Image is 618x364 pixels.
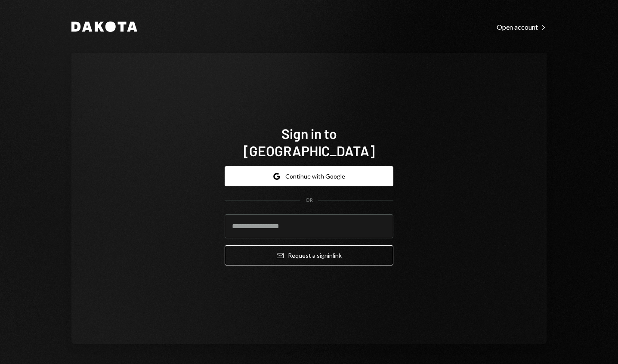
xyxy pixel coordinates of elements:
[225,125,393,159] h1: Sign in to [GEOGRAPHIC_DATA]
[225,166,393,186] button: Continue with Google
[306,197,313,204] div: OR
[497,22,547,31] a: Open account
[497,23,547,31] div: Open account
[225,245,393,265] button: Request a signinlink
